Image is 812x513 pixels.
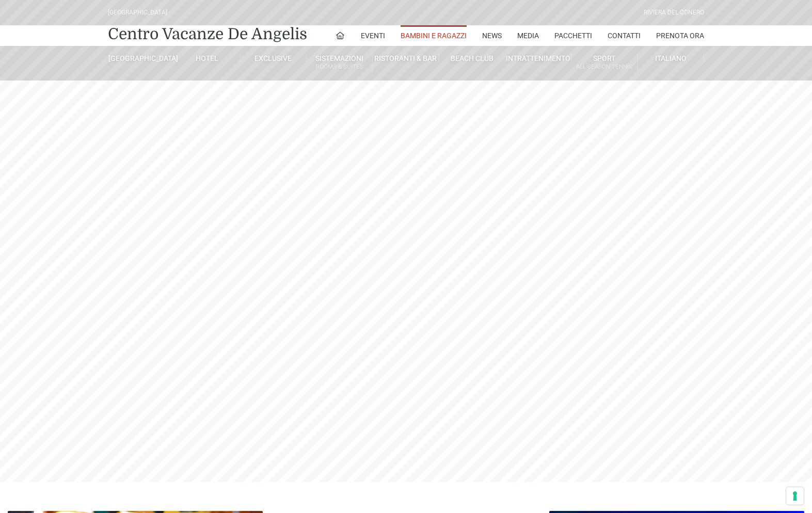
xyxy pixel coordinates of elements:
[307,54,373,73] a: SistemazioniRooms & Suites
[517,25,539,46] a: Media
[401,25,467,46] a: Bambini e Ragazzi
[554,25,592,46] a: Pacchetti
[608,25,641,46] a: Contatti
[373,54,439,63] a: Ristoranti & Bar
[656,25,704,46] a: Prenota Ora
[571,62,637,72] small: All Season Tennis
[655,54,687,62] span: Italiano
[108,8,167,18] div: [GEOGRAPHIC_DATA]
[644,8,704,18] div: Riviera Del Conero
[361,25,385,46] a: Eventi
[505,54,571,63] a: Intrattenimento
[439,54,505,63] a: Beach Club
[241,54,307,63] a: Exclusive
[638,54,704,63] a: Italiano
[108,54,174,63] a: [GEOGRAPHIC_DATA]
[482,25,502,46] a: News
[174,54,240,63] a: Hotel
[307,62,372,72] small: Rooms & Suites
[571,54,638,73] a: SportAll Season Tennis
[108,24,307,44] a: Centro Vacanze De Angelis
[786,487,804,505] button: Le tue preferenze relative al consenso per le tecnologie di tracciamento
